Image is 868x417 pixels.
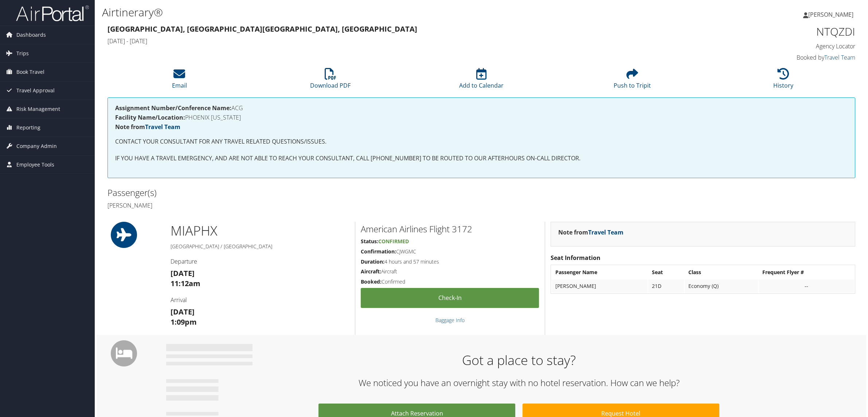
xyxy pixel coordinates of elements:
strong: Note from [115,123,180,131]
a: Travel Team [145,123,180,131]
a: Check-in [361,288,539,308]
a: Travel Team [588,228,623,236]
h4: Arrival [171,296,349,304]
span: Trips [16,44,29,63]
p: IF YOU HAVE A TRAVEL EMERGENCY, AND ARE NOT ABLE TO REACH YOUR CONSULTANT, CALL [PHONE_NUMBER] TO... [115,154,848,163]
a: Download PDF [310,72,351,89]
span: Book Travel [16,63,44,81]
th: Frequent Flyer # [759,266,854,279]
span: Dashboards [16,26,46,44]
h2: Passenger(s) [107,187,476,199]
h4: [PERSON_NAME] [107,201,476,209]
a: History [773,72,793,89]
strong: 1:09pm [171,317,197,327]
h1: NTQZDI [677,24,856,39]
td: [PERSON_NAME] [552,280,648,293]
h1: MIA PHX [171,222,349,240]
h5: Aircraft [361,268,539,275]
span: Travel Approval [16,81,55,100]
h1: Got a place to stay? [172,351,866,369]
strong: Booked: [361,278,382,285]
img: airportal-logo.png [16,5,89,22]
h5: 4 hours and 57 minutes [361,258,539,265]
h4: [DATE] - [DATE] [107,37,666,45]
strong: [DATE] [171,307,195,317]
span: Reporting [16,119,40,137]
strong: [DATE] [171,268,195,278]
strong: Status: [361,238,378,245]
h4: ACG [115,105,848,111]
th: Class [685,266,758,279]
strong: Duration: [361,258,384,265]
h5: Confirmed [361,278,539,285]
strong: 11:12am [171,278,200,288]
strong: Confirmation: [361,248,396,255]
strong: Seat Information [551,254,601,262]
h2: American Airlines Flight 3172 [361,223,539,235]
td: 21D [648,280,684,293]
h4: PHOENIX [US_STATE] [115,115,848,120]
td: Economy (Q) [685,280,758,293]
h2: We noticed you have an overnight stay with no hotel reservation. How can we help? [172,377,866,389]
a: Add to Calendar [459,72,504,89]
strong: Assignment Number/Conference Name: [115,104,231,112]
span: Company Admin [16,137,57,155]
h4: Booked by [677,53,856,61]
strong: Aircraft: [361,268,381,275]
a: Travel Team [824,53,855,61]
a: Push to Tripit [614,72,651,89]
span: Confirmed [378,238,409,245]
h4: Agency Locator [677,42,856,50]
span: [PERSON_NAME] [808,11,853,19]
div: -- [762,283,851,289]
span: Employee Tools [16,156,54,174]
th: Seat [648,266,684,279]
h4: Departure [171,257,349,265]
strong: [GEOGRAPHIC_DATA], [GEOGRAPHIC_DATA] [GEOGRAPHIC_DATA], [GEOGRAPHIC_DATA] [107,24,417,34]
th: Passenger Name [552,266,648,279]
strong: Facility Name/Location: [115,113,185,121]
h1: Airtinerary® [102,5,608,20]
a: Email [172,72,187,89]
a: Baggage Info [435,317,465,324]
strong: Note from [558,228,623,236]
a: [PERSON_NAME] [803,4,861,25]
p: CONTACT YOUR CONSULTANT FOR ANY TRAVEL RELATED QUESTIONS/ISSUES. [115,137,848,147]
h5: [GEOGRAPHIC_DATA] / [GEOGRAPHIC_DATA] [171,243,349,250]
span: Risk Management [16,100,60,118]
h5: CJWGMC [361,248,539,255]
